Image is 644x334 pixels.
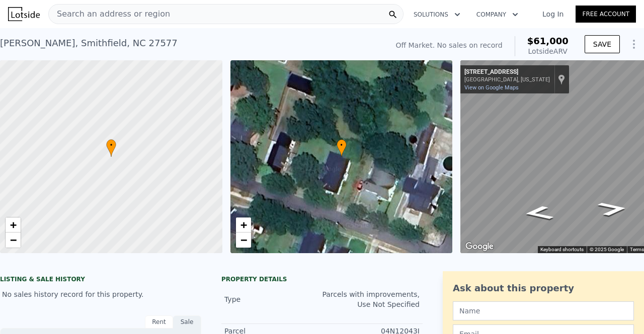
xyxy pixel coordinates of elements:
a: Terms (opens in new tab) [630,247,644,252]
div: [GEOGRAPHIC_DATA], [US_STATE] [464,76,550,83]
span: + [10,218,17,231]
div: Property details [221,275,423,283]
path: Go East, W Rose St [585,198,640,219]
span: − [240,234,247,246]
path: Go West, W Rose St [511,202,566,224]
div: Ask about this property [453,281,634,295]
a: View on Google Maps [464,84,519,91]
a: Open this area in Google Maps (opens a new window) [463,240,496,253]
input: Name [453,301,634,320]
a: Free Account [576,6,636,23]
img: Lotside [8,7,40,21]
button: Company [468,6,526,24]
span: + [240,218,247,231]
span: $61,000 [527,36,569,46]
a: Show location on map [558,74,565,85]
button: Keyboard shortcuts [540,246,584,253]
span: © 2025 Google [590,247,624,252]
span: Search an address or region [49,8,170,20]
div: Sale [173,315,201,328]
a: Zoom in [6,217,21,233]
span: • [106,141,116,150]
button: SAVE [585,35,620,53]
div: • [106,139,116,157]
a: Zoom in [236,217,251,233]
div: Parcels with improvements, Use Not Specified [322,289,420,309]
div: • [337,139,347,157]
div: [STREET_ADDRESS] [464,68,550,76]
div: Rent [145,315,173,328]
div: Lotside ARV [527,46,569,56]
a: Zoom out [6,233,21,248]
span: • [337,141,347,150]
button: Solutions [406,6,468,24]
div: Type [224,294,322,304]
a: Log In [530,9,576,19]
span: − [10,234,17,246]
div: Off Market. No sales on record [395,40,502,50]
img: Google [463,240,496,253]
a: Zoom out [236,233,251,248]
button: Show Options [624,34,644,54]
